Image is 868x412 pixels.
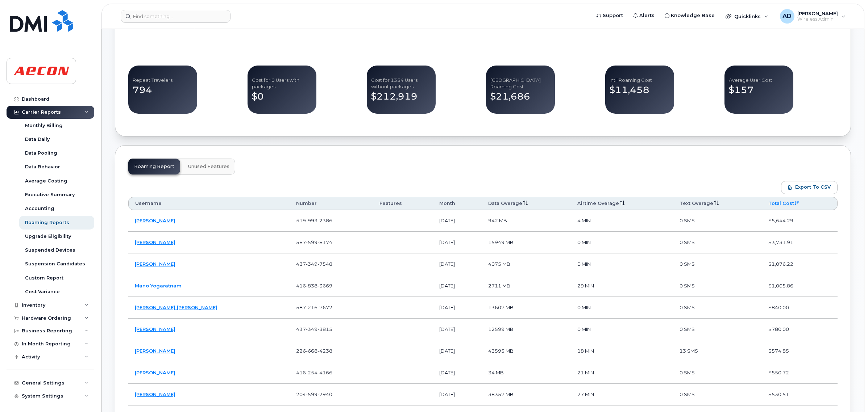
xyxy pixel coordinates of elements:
[482,297,571,319] td: 13607 MB
[482,340,571,362] td: 43595 MB
[306,391,317,397] span: 599
[482,275,571,297] td: 2711 MB
[133,84,193,95] h2: 794
[306,304,317,310] span: 216
[317,370,332,375] span: 4166
[768,261,793,267] span: $1,076.22
[317,283,332,289] span: 3669
[135,326,175,332] a: [PERSON_NAME]
[768,239,793,245] span: $3,731.91
[433,275,482,297] td: [DATE]
[371,77,431,91] p: Cost for 1354 Users without packages
[610,84,670,95] h2: $11,458
[317,348,332,354] span: 4238
[673,297,762,319] td: 0 SMS
[673,253,762,275] td: 0 SMS
[371,91,431,102] h2: $212,919
[729,77,789,84] p: Average User Cost
[296,304,332,310] span: 587
[482,362,571,384] td: 34 MB
[296,283,332,289] span: 416
[296,326,332,332] span: 437
[729,84,789,95] h2: $157
[317,304,332,310] span: 7672
[135,218,175,223] a: [PERSON_NAME]
[306,218,317,223] span: 993
[128,197,290,210] th: Username
[673,232,762,253] td: 0 SMS
[306,370,317,375] span: 254
[797,16,838,22] span: Wireless Admin
[768,370,789,375] span: $550.72
[720,9,773,24] div: Quicklinks
[433,210,482,232] td: [DATE]
[135,261,175,267] a: [PERSON_NAME]
[571,319,673,340] td: 0 MIN
[135,239,175,245] a: [PERSON_NAME]
[135,283,182,289] a: Mano Yogaratnam
[296,391,332,397] span: 204
[306,239,317,245] span: 599
[734,13,761,19] span: Quicklinks
[482,319,571,340] td: 12599 MB
[433,253,482,275] td: [DATE]
[628,8,660,23] a: Alerts
[121,10,231,23] input: Find something...
[571,210,673,232] td: 4 MIN
[252,91,312,102] h2: $0
[296,218,332,223] span: 519
[133,77,193,84] p: Repeat Travelers
[296,239,332,245] span: 587
[296,348,332,354] span: 226
[482,232,571,253] td: 15949 MB
[433,340,482,362] td: [DATE]
[673,197,762,210] th: Text Overage
[433,362,482,384] td: [DATE]
[296,370,332,375] span: 416
[673,340,762,362] td: 13 SMS
[571,340,673,362] td: 18 MIN
[782,12,792,21] span: AD
[673,362,762,384] td: 0 SMS
[797,10,838,16] span: [PERSON_NAME]
[482,253,571,275] td: 4075 MB
[768,283,793,289] span: $1,005.86
[317,218,332,223] span: 2386
[306,326,317,332] span: 349
[673,319,762,340] td: 0 SMS
[673,210,762,232] td: 0 SMS
[775,9,851,24] div: Andrew Duncan-McWilliams
[306,261,317,267] span: 349
[639,12,655,19] span: Alerts
[135,370,175,375] a: [PERSON_NAME]
[252,77,312,91] p: Cost for 0 Users with packages
[571,384,673,405] td: 27 MIN
[781,181,838,194] button: Export to CSV
[768,348,789,354] span: $574.85
[673,384,762,405] td: 0 SMS
[571,297,673,319] td: 0 MIN
[433,319,482,340] td: [DATE]
[482,384,571,405] td: 38357 MB
[317,391,332,397] span: 2940
[768,326,789,332] span: $780.00
[610,77,670,84] p: Int'l Roaming Cost
[317,261,332,267] span: 7548
[482,210,571,232] td: 942 MB
[373,197,433,210] th: Features
[135,348,175,354] a: [PERSON_NAME]
[768,218,793,223] span: $5,644.29
[188,164,229,169] span: Unused Features
[490,91,551,102] h2: $21,686
[317,239,332,245] span: 8174
[306,283,317,289] span: 838
[571,232,673,253] td: 0 MIN
[135,391,175,397] a: [PERSON_NAME]
[433,384,482,405] td: [DATE]
[317,326,332,332] span: 3815
[768,304,789,310] span: $840.00
[768,391,789,397] span: $530.51
[571,253,673,275] td: 0 MIN
[762,197,838,210] th: Total Cost
[296,261,332,267] span: 437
